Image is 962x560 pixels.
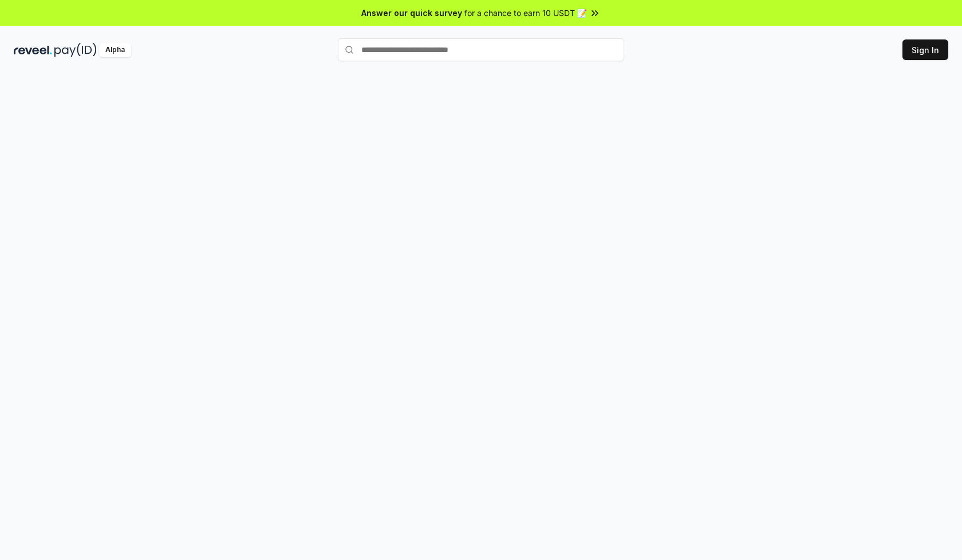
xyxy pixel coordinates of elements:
[54,43,97,57] img: pay_id
[902,39,948,60] button: Sign In
[361,7,462,19] span: Answer our quick survey
[99,43,131,57] div: Alpha
[464,7,587,19] span: for a chance to earn 10 USDT 📝
[14,43,52,57] img: reveel_dark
